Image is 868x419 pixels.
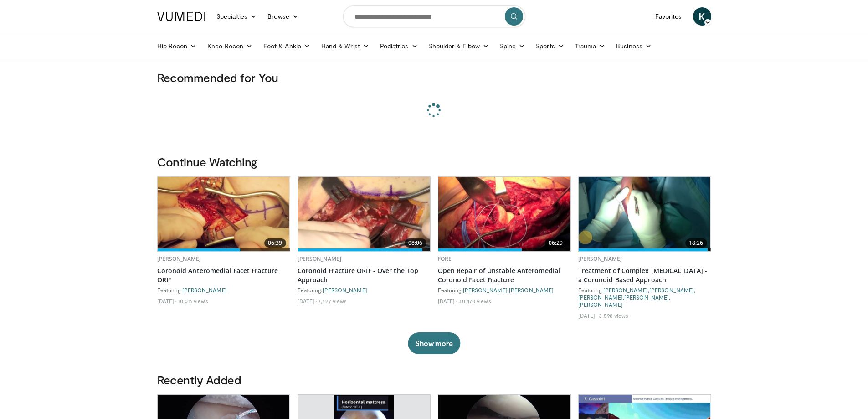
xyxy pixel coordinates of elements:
input: Search topics, interventions [343,5,525,27]
a: Hand & Wrist [316,37,375,55]
li: [DATE] [438,297,457,305]
a: Shoulder & Elbow [423,37,494,55]
a: Pediatrics [375,37,423,55]
a: K [693,7,711,26]
img: 14d700b3-704c-4cc6-afcf-48008ee4a60d.620x360_q85_upscale.jpg [438,177,570,251]
img: 3e69eb67-b6e0-466a-a2c7-781873c595a0.620x360_q85_upscale.jpg [158,177,290,251]
span: 06:29 [545,238,567,248]
a: Business [611,37,657,55]
li: 30,478 views [458,297,491,305]
a: [PERSON_NAME] [157,255,201,263]
a: Hip Recon [152,37,202,55]
li: 10,016 views [178,297,208,305]
a: Favorites [650,7,688,26]
li: 7,427 views [318,297,347,305]
a: [PERSON_NAME] [578,255,622,263]
span: 08:06 [405,238,426,248]
a: [PERSON_NAME] [463,287,508,293]
a: [PERSON_NAME] [578,301,623,308]
li: [DATE] [157,297,177,305]
img: VuMedi Logo [157,12,205,21]
img: 28843e37-16bf-4775-9457-5752e0aefce4.620x360_q85_upscale.jpg [579,177,711,251]
img: 4eb5ccb2-89b1-41b3-a9cd-71aa6b108fbb.620x360_q85_upscale.jpg [298,177,430,251]
a: Treatment of Complex [MEDICAL_DATA] - a Coronoid Based Approach [578,266,711,285]
div: Featuring: [298,286,431,294]
div: Featuring: , [438,286,571,294]
a: Trauma [570,37,611,55]
button: Show more [408,332,460,354]
a: 06:29 [438,177,570,251]
li: 3,598 views [599,312,628,319]
a: Coronoid Fracture ORIF - Over the Top Approach [298,266,431,285]
a: Knee Recon [202,37,258,55]
a: 18:26 [579,177,711,251]
a: [PERSON_NAME] [509,287,554,293]
a: 06:39 [158,177,290,251]
a: FORE [438,255,452,263]
span: 18:26 [685,238,707,248]
span: 06:39 [264,238,286,248]
a: [PERSON_NAME] [182,287,227,293]
a: [PERSON_NAME] [298,255,342,263]
a: Open Repair of Unstable Anteromedial Coronoid Facet Fracture [438,266,571,285]
a: [PERSON_NAME] [323,287,367,293]
a: [PERSON_NAME] [603,287,648,293]
li: [DATE] [298,297,317,305]
a: Coronoid Anteromedial Facet Fracture ORIF [157,266,290,285]
h3: Recently Added [157,372,711,387]
a: 08:06 [298,177,430,251]
a: Spine [494,37,530,55]
a: [PERSON_NAME] [578,294,623,300]
a: Browse [262,7,304,26]
li: [DATE] [578,312,598,319]
a: [PERSON_NAME] [624,294,669,300]
div: Featuring: [157,286,290,294]
h3: Recommended for You [157,70,711,85]
a: [PERSON_NAME] [649,287,694,293]
a: Sports [530,37,570,55]
a: Foot & Ankle [258,37,316,55]
a: Specialties [211,7,262,26]
div: Featuring: , , , , [578,286,711,308]
h3: Continue Watching [157,155,711,169]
